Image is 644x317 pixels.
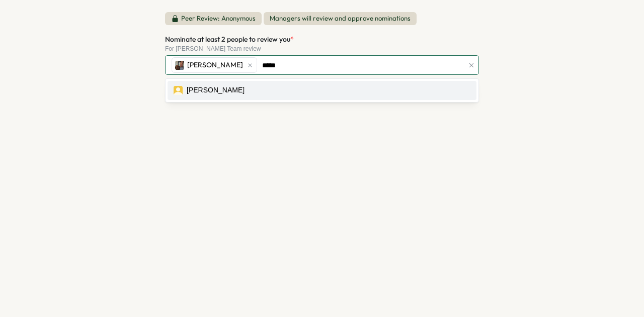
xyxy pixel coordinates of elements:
span: [PERSON_NAME] [187,60,243,71]
div: [PERSON_NAME] [187,85,245,96]
span: Nominate at least 2 people to review you [165,35,290,44]
span: Managers will review and approve nominations [264,12,417,25]
div: For [PERSON_NAME] Team review [165,45,479,52]
img: Jessica Hills [174,86,183,95]
img: Matt Reyes [175,61,184,70]
p: Peer Review: Anonymous [181,14,256,23]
